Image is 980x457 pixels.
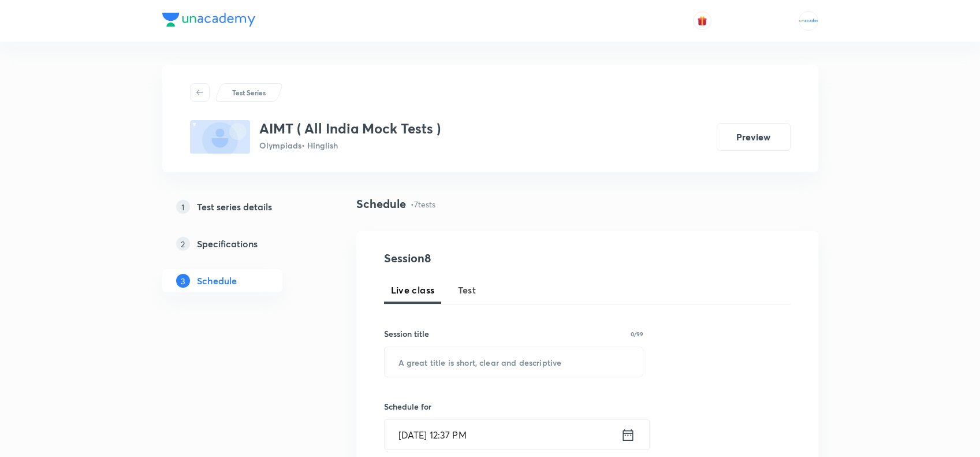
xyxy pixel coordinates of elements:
img: fallback-thumbnail.png [190,120,250,154]
p: Test Series [232,87,266,98]
input: A great title is short, clear and descriptive [385,347,643,377]
h4: Schedule [356,195,406,213]
span: Live class [391,283,435,297]
a: 1Test series details [162,195,319,218]
a: Company Logo [162,13,255,29]
p: • 7 tests [411,198,435,210]
button: avatar [693,12,711,30]
p: 2 [176,237,190,251]
h6: Schedule for [384,400,644,413]
button: Preview [717,123,791,151]
p: Olympiads • Hinglish [259,139,441,151]
h6: Session title [384,328,429,340]
h5: Test series details [197,200,272,214]
h4: Session 8 [384,250,595,267]
h5: Specifications [197,237,258,251]
p: 0/99 [631,331,643,337]
img: MOHAMMED SHOAIB [799,11,818,31]
p: 3 [176,274,190,288]
span: Test [458,283,476,297]
h5: Schedule [197,274,237,288]
h3: AIMT ( All India Mock Tests ) [259,120,441,137]
a: 2Specifications [162,232,319,255]
img: avatar [697,16,707,26]
img: Company Logo [162,13,255,27]
p: 1 [176,200,190,214]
